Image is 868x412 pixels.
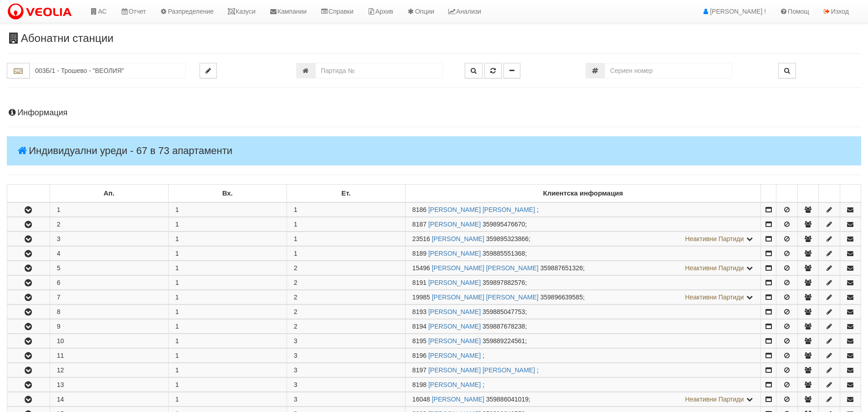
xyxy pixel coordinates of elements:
[50,261,168,275] td: 5
[428,381,481,388] a: [PERSON_NAME]
[412,337,426,345] span: Партида №
[168,378,287,392] td: 1
[486,396,529,403] span: 359886041019
[428,279,481,286] a: [PERSON_NAME]
[405,378,760,392] td: ;
[405,185,760,203] td: Клиентска информация: No sort applied, sorting is disabled
[341,190,350,197] b: Ет.
[294,323,298,330] span: 2
[30,63,186,78] input: Абонатна станция
[483,308,525,315] span: 359885047753
[405,319,760,334] td: ;
[168,185,287,203] td: Вх.: No sort applied, sorting is disabled
[412,279,426,286] span: Партида №
[168,261,287,275] td: 1
[294,352,298,359] span: 3
[405,217,760,232] td: ;
[294,337,298,345] span: 3
[483,337,525,345] span: 359889224561
[50,378,168,392] td: 13
[412,396,430,403] span: Партида №
[428,323,481,330] a: [PERSON_NAME]
[50,217,168,232] td: 2
[7,32,861,44] h3: Абонатни станции
[168,276,287,290] td: 1
[412,250,426,257] span: Партида №
[7,185,50,203] td: : No sort applied, sorting is disabled
[50,276,168,290] td: 6
[428,352,481,359] a: [PERSON_NAME]
[412,352,426,359] span: Партида №
[685,396,744,403] span: Неактивни Партиди
[294,235,298,242] span: 1
[405,202,760,217] td: ;
[776,185,797,203] td: : No sort applied, sorting is disabled
[543,190,623,197] b: Клиентска информация
[168,334,287,348] td: 1
[405,276,760,290] td: ;
[168,319,287,334] td: 1
[50,290,168,304] td: 7
[168,232,287,246] td: 1
[412,366,426,374] span: Партида №
[294,381,298,388] span: 3
[168,202,287,217] td: 1
[483,221,525,228] span: 359895476670
[405,261,760,275] td: ;
[294,279,298,286] span: 2
[222,190,233,197] b: Вх.
[797,185,818,203] td: : No sort applied, sorting is disabled
[294,396,298,403] span: 3
[50,392,168,407] td: 14
[412,206,426,213] span: Партида №
[405,305,760,319] td: ;
[405,232,760,246] td: ;
[428,206,535,213] a: [PERSON_NAME] [PERSON_NAME]
[412,264,430,272] span: Партида №
[412,323,426,330] span: Партида №
[405,349,760,363] td: ;
[428,221,481,228] a: [PERSON_NAME]
[50,247,168,261] td: 4
[294,294,298,301] span: 2
[685,264,744,272] span: Неактивни Партиди
[432,294,539,301] a: [PERSON_NAME] [PERSON_NAME]
[50,305,168,319] td: 8
[483,250,525,257] span: 359885551368
[483,279,525,286] span: 359897882576
[294,366,298,374] span: 3
[50,185,168,203] td: Ап.: No sort applied, sorting is disabled
[685,294,744,301] span: Неактивни Партиди
[432,235,484,242] a: [PERSON_NAME]
[103,190,114,197] b: Ап.
[685,235,744,242] span: Неактивни Партиди
[168,247,287,261] td: 1
[428,250,481,257] a: [PERSON_NAME]
[428,366,535,374] a: [PERSON_NAME] [PERSON_NAME]
[294,221,298,228] span: 1
[428,337,481,345] a: [PERSON_NAME]
[294,264,298,272] span: 2
[287,185,405,203] td: Ет.: No sort applied, sorting is disabled
[405,392,760,407] td: ;
[412,235,430,242] span: Партида №
[405,247,760,261] td: ;
[50,319,168,334] td: 9
[50,232,168,246] td: 3
[294,206,298,213] span: 1
[168,217,287,232] td: 1
[540,264,583,272] span: 359887651326
[294,250,298,257] span: 1
[412,308,426,315] span: Партида №
[7,136,861,165] h4: Индивидуални уреди - 67 в 73 апартаменти
[168,290,287,304] td: 1
[7,108,861,118] h4: Информация
[412,294,430,301] span: Партида №
[432,396,484,403] a: [PERSON_NAME]
[50,334,168,348] td: 10
[605,63,732,78] input: Сериен номер
[412,381,426,388] span: Партида №
[840,185,861,203] td: : No sort applied, sorting is disabled
[168,305,287,319] td: 1
[168,349,287,363] td: 1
